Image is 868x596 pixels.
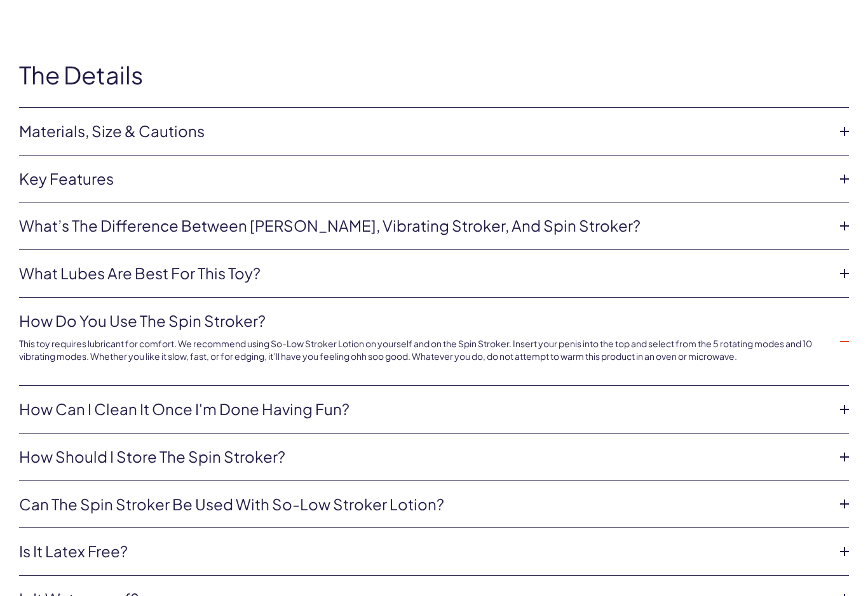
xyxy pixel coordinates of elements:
[19,121,829,142] a: Materials, Size & Cautions
[19,310,829,332] a: How do you use the Spin Stroker?
[19,263,829,284] a: What lubes are best for this toy?
[19,215,829,237] a: What’s the difference between [PERSON_NAME], vibrating stroker, and spin stroker?
[19,494,829,515] a: Can the Spin Stroker be used with So-Low Stroker lotion?
[19,541,829,562] a: Is it latex free?
[19,168,829,190] a: Key features
[19,62,849,88] h2: The Details
[19,399,829,420] a: How can I clean it once I'm done having fun?
[19,446,829,468] a: How should I store the spin stroker?
[19,338,829,362] p: This toy requires lubricant for comfort. We recommend using So-Low Stroker Lotion on yourself and...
